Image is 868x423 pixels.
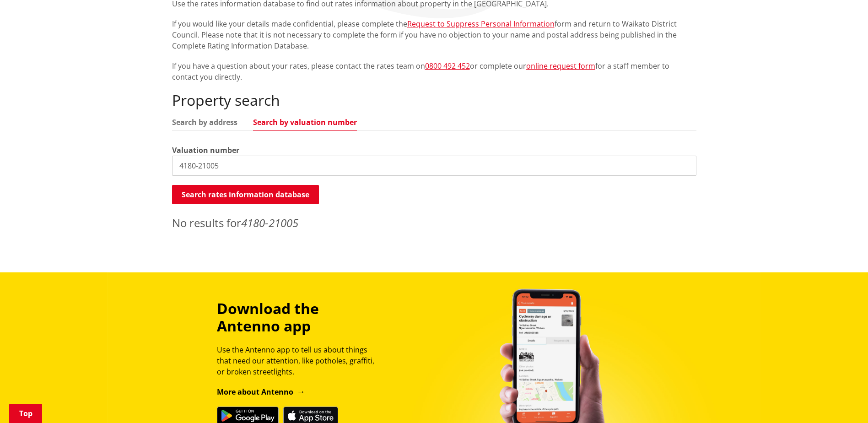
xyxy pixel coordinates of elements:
a: Search by address [172,119,237,126]
p: If you would like your details made confidential, please complete the form and return to Waikato ... [172,18,696,51]
a: Request to Suppress Personal Information [407,19,555,29]
button: Search rates information database [172,185,319,204]
input: e.g. 03920/020.01A [172,156,696,176]
p: No results for [172,215,696,231]
a: Search by valuation number [253,119,357,126]
iframe: Messenger Launcher [826,385,859,418]
label: Valuation number [172,145,239,156]
p: If you have a question about your rates, please contact the rates team on or complete our for a s... [172,60,696,82]
h3: Download the Antenno app [217,300,383,335]
em: 4180-21005 [241,215,298,230]
a: Top [9,404,42,423]
h2: Property search [172,92,696,109]
a: More about Antenno [217,387,305,397]
a: online request form [526,61,595,71]
p: Use the Antenno app to tell us about things that need our attention, like potholes, graffiti, or ... [217,344,383,377]
a: 0800 492 452 [425,61,470,71]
